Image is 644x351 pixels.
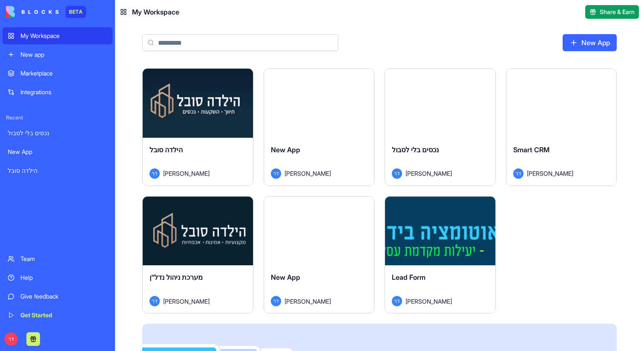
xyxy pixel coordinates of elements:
span: Recent [3,114,112,121]
a: BETA [6,6,86,18]
a: New app [3,46,112,63]
div: Help [20,273,107,282]
a: Get Started [3,307,112,324]
a: Team [3,250,112,267]
span: [PERSON_NAME] [527,169,573,178]
span: My Workspace [132,7,179,17]
span: Smart CRM [513,145,549,154]
button: Share & Earn [585,5,639,19]
span: [PERSON_NAME] [163,169,210,178]
a: Give feedback [3,288,112,305]
div: New app [20,50,107,59]
a: New Appדר[PERSON_NAME] [264,196,375,314]
span: דר [149,296,160,306]
a: My Workspace [3,27,112,44]
span: דר [392,168,402,179]
span: [PERSON_NAME] [285,297,331,306]
span: [PERSON_NAME] [285,169,331,178]
a: נכסים בלי לסבול [3,125,112,142]
span: [PERSON_NAME] [405,169,452,178]
div: נכסים בלי לסבול [8,129,107,137]
div: My Workspace [20,32,107,40]
a: הילדה סובל [3,162,112,179]
a: Lead Formדר[PERSON_NAME] [385,196,496,314]
a: Integrations [3,84,112,101]
span: נכסים בלי לסבול [392,145,439,154]
span: דר [4,332,18,346]
span: דר [392,296,402,306]
div: New App [8,148,107,156]
a: Smart CRMדר[PERSON_NAME] [506,68,617,186]
span: [PERSON_NAME] [405,297,452,306]
div: BETA [66,6,86,18]
a: נכסים בלי לסבולדר[PERSON_NAME] [385,68,496,186]
a: New App [563,34,617,51]
span: דר [271,296,281,306]
a: הילדה סובלדר[PERSON_NAME] [142,68,253,186]
div: Marketplace [20,69,107,78]
span: דר [513,168,523,179]
a: New Appדר[PERSON_NAME] [264,68,375,186]
span: Lead Form [392,273,425,281]
a: New App [3,143,112,160]
a: מערכת ניהול נדל"ןדר[PERSON_NAME] [142,196,253,314]
span: New App [271,145,300,154]
span: דר [149,168,160,179]
div: Get Started [20,311,107,319]
span: מערכת ניהול נדל"ן [149,273,203,281]
div: הילדה סובל [8,166,107,175]
img: logo [6,6,59,18]
span: הילדה סובל [149,145,183,154]
span: New App [271,273,300,281]
div: Team [20,255,107,263]
span: [PERSON_NAME] [163,297,210,306]
a: Help [3,269,112,286]
span: Share & Earn [600,8,635,16]
div: Integrations [20,88,107,96]
div: Give feedback [20,292,107,301]
span: דר [271,168,281,179]
a: Marketplace [3,65,112,82]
